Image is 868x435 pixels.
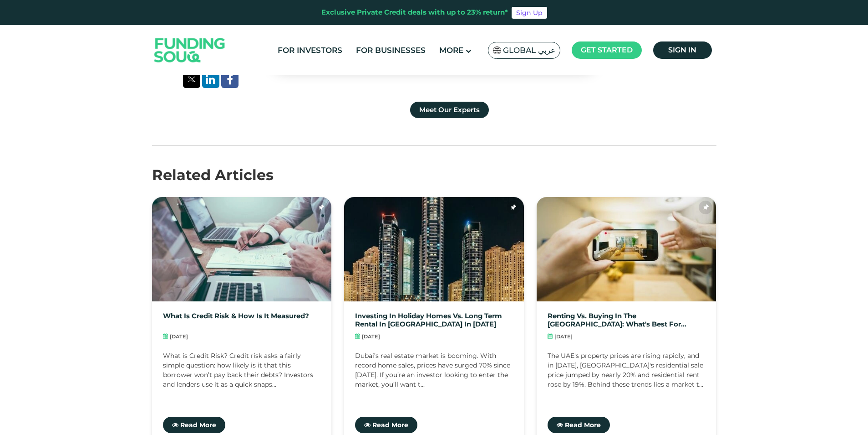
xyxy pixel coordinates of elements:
[163,312,309,328] a: What Is Credit Risk & How Is It Measured?
[152,166,274,184] span: Related Articles
[354,43,428,58] a: For Businesses
[275,43,345,58] a: For Investors
[554,333,573,341] span: [DATE]
[581,46,633,54] span: Get started
[565,421,601,429] span: Read More
[188,77,196,82] img: twitter
[512,7,547,19] a: Sign Up
[548,312,706,328] a: Renting vs. Buying in the [GEOGRAPHIC_DATA]: What's Best for Expats in [DATE]?
[355,312,513,328] a: Investing in Holiday Homes vs. Long Term Rental in [GEOGRAPHIC_DATA] in [DATE]
[410,102,489,118] a: Meet Our Experts
[537,197,716,301] img: blogImage
[355,417,417,433] a: Read More
[653,41,712,59] a: Sign in
[152,197,332,301] img: blogImage
[668,46,696,54] span: Sign in
[548,417,610,433] a: Read More
[503,45,555,56] span: Global عربي
[163,351,321,397] div: What is Credit Risk? Credit risk asks a fairly simple question: how likely is it that this borrow...
[321,7,508,18] div: Exclusive Private Credit deals with up to 23% return*
[362,333,380,341] span: [DATE]
[372,421,408,429] span: Read More
[493,47,501,54] img: SA Flag
[145,27,234,73] img: Logo
[170,333,188,341] span: [DATE]
[180,421,216,429] span: Read More
[344,197,524,301] img: blogImage
[439,46,463,55] span: More
[355,351,513,397] div: Dubai’s real estate market is booming. With record home sales, prices have surged 70% since [DATE...
[163,417,225,433] a: Read More
[548,351,706,397] div: The UAE's property prices are rising rapidly, and in [DATE], [GEOGRAPHIC_DATA]'s residential sale...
